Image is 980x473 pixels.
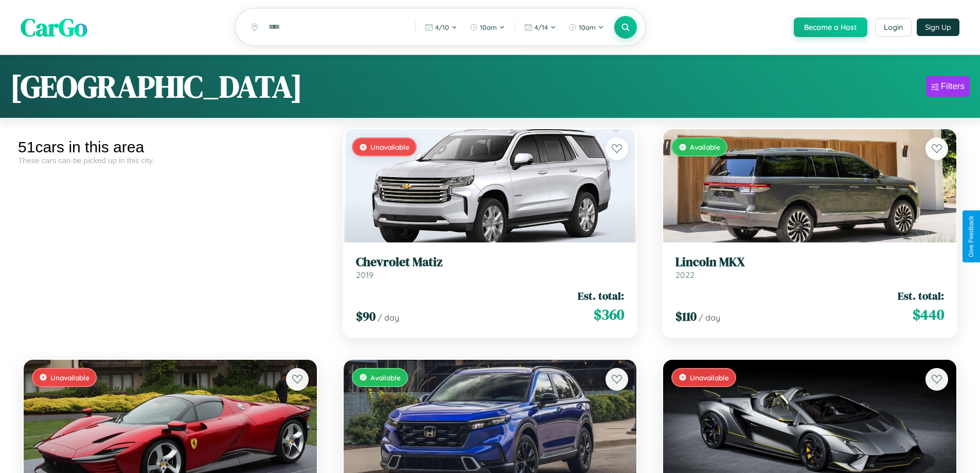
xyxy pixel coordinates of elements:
[875,18,912,37] button: Login
[465,19,510,36] button: 10am
[675,308,697,325] span: $ 110
[356,308,376,325] span: $ 90
[926,76,970,97] button: Filters
[968,216,975,257] div: Give Feedback
[578,288,624,303] span: Est. total:
[18,138,323,156] div: 51 cars in this area
[563,19,609,36] button: 10am
[50,373,90,382] span: Unavailable
[356,255,625,280] a: Chevrolet Matiz2019
[675,270,694,280] span: 2022
[913,304,944,325] span: $ 440
[941,81,965,92] div: Filters
[594,304,624,325] span: $ 360
[356,270,373,280] span: 2019
[10,65,302,108] h1: [GEOGRAPHIC_DATA]
[579,23,596,31] span: 10am
[519,19,561,36] button: 4/14
[675,255,944,280] a: Lincoln MKX2022
[435,23,449,31] span: 4 / 10
[370,143,409,151] span: Unavailable
[21,10,87,44] span: CarGo
[420,19,462,36] button: 4/10
[699,312,720,323] span: / day
[378,312,399,323] span: / day
[794,17,867,37] button: Become a Host
[370,373,401,382] span: Available
[898,288,944,303] span: Est. total:
[534,23,548,31] span: 4 / 14
[690,143,720,151] span: Available
[18,156,323,165] div: These cars can be picked up in this city.
[356,255,625,270] h3: Chevrolet Matiz
[675,255,944,270] h3: Lincoln MKX
[690,373,729,382] span: Unavailable
[917,19,959,36] button: Sign Up
[480,23,497,31] span: 10am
